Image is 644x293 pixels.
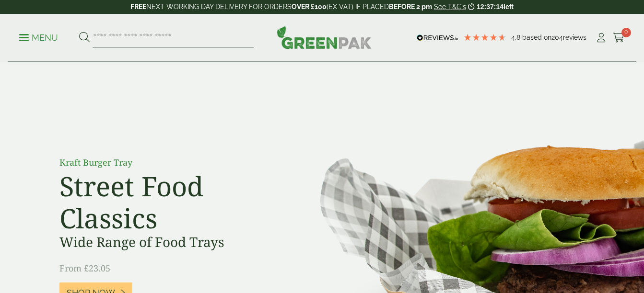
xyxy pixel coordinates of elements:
div: 4.79 Stars [463,33,506,42]
img: REVIEWS.io [417,34,458,41]
span: 4.8 [511,34,522,41]
strong: BEFORE 2 pm [389,3,432,11]
span: From £23.05 [59,262,110,274]
span: Based on [522,34,551,41]
i: My Account [595,33,607,43]
span: 0 [621,28,631,37]
strong: OVER £100 [292,3,327,11]
img: GreenPak Supplies [277,26,372,49]
span: reviews [563,34,586,41]
i: Cart [613,33,625,43]
p: Menu [19,32,58,44]
p: Kraft Burger Tray [59,156,275,169]
a: See T&C's [434,3,466,11]
span: 204 [551,34,563,41]
span: 12:37:14 [477,3,503,11]
span: left [503,3,514,11]
h2: Street Food Classics [59,170,275,234]
a: Menu [19,32,58,42]
strong: FREE [130,3,146,11]
a: 0 [613,31,625,45]
h3: Wide Range of Food Trays [59,234,275,250]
